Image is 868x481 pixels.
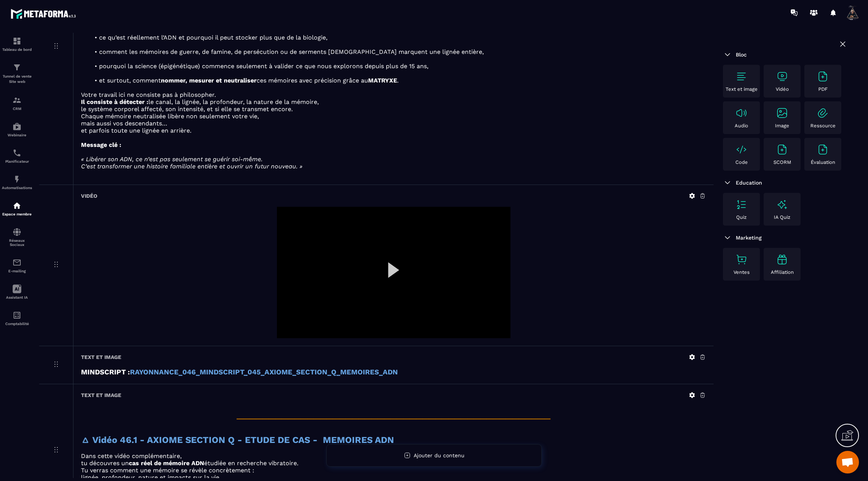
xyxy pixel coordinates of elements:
a: formationformationTunnel de vente Site web [2,57,32,90]
p: Code [735,159,748,165]
img: arrow-down [723,233,732,242]
p: Assistant IA [2,295,32,299]
strong: MINDSCRIPT : [81,368,130,376]
p: CRM [2,107,32,111]
img: text-image no-wrap [776,107,788,119]
img: text-image [776,253,788,266]
a: automationsautomationsWebinaire [2,116,32,143]
img: social-network [12,228,21,237]
img: formation [12,96,21,105]
p: Évaluation [811,159,835,165]
span: Votre travail ici ne consiste pas à philosopher. [81,91,216,98]
p: Réseaux Sociaux [2,238,32,247]
a: schedulerschedulerPlanificateur [2,143,32,169]
p: PDF [818,86,828,92]
a: RAYONNANCE_046_MINDSCRIPT_045_AXIOME_SECTION_Q_MEMOIRES_ADN [130,368,398,376]
h6: Text et image [81,354,121,360]
strong: Message clé : [81,141,121,148]
a: Assistant IA [2,279,32,305]
img: text-image no-wrap [817,144,829,156]
span: comment les mémoires de guerre, de famine, de persécution ou de serments [DEMOGRAPHIC_DATA] marqu... [99,48,484,55]
a: accountantaccountantComptabilité [2,305,32,331]
span: Bloc [736,52,747,58]
p: Image [775,123,789,128]
p: Espace membre [2,212,32,216]
img: accountant [12,311,21,320]
p: E-mailing [2,269,32,273]
p: Quiz [736,214,747,220]
p: IA Quiz [774,214,790,220]
strong: Il consiste à détecter : [81,98,148,105]
strong: 🜂 Vidéo 46.1 - AXIOME SECTION Q - ETUDE DE CAS - MEMOIRES ADN [81,435,394,445]
span: et surtout, comment [99,77,161,84]
img: text-image no-wrap [735,144,747,156]
span: et parfois toute une lignée en arrière. [81,127,191,134]
h6: Vidéo [81,193,97,199]
p: Planificateur [2,159,32,163]
img: text-image [776,199,788,211]
p: Webinaire [2,133,32,137]
img: automations [12,201,21,210]
p: Comptabilité [2,322,32,326]
strong: cas réel de mémoire ADN [129,460,204,467]
img: text-image no-wrap [817,70,829,82]
a: formationformationCRM [2,90,32,116]
strong: MATRYXE [368,77,397,84]
p: Text et image [726,86,758,92]
p: Affiliation [771,269,794,275]
img: arrow-down [723,50,732,59]
a: emailemailE-mailing [2,252,32,279]
span: ce qu’est réellement l’ADN et pourquoi il peut stocker plus que de la biologie, [99,34,327,41]
span: le canal, la lignée, la profondeur, la nature de la mémoire, [148,98,319,105]
a: social-networksocial-networkRéseaux Sociaux [2,222,32,252]
img: text-image no-wrap [735,199,747,211]
p: Ventes [734,269,750,275]
span: Tu verras comment une mémoire se révèle concrètement : [81,467,254,474]
span: tu découvres un [81,460,129,467]
p: Tunnel de vente Site web [2,74,32,84]
img: scheduler [12,148,21,157]
img: email [12,258,21,267]
div: Ouvrir le chat [836,451,859,473]
img: arrow-down [723,178,732,187]
span: . [397,77,399,84]
a: automationsautomationsEspace membre [2,195,32,222]
span: Chaque mémoire neutralisée libère non seulement votre vie, [81,113,259,120]
img: text-image no-wrap [776,70,788,82]
p: Tableau de bord [2,47,32,52]
span: Marketing [736,235,762,241]
span: Ajouter du contenu [414,452,465,458]
span: Education [736,180,762,186]
p: Audio [735,123,748,128]
p: Vidéo [776,86,789,92]
span: _________________________________________________ [237,406,550,420]
a: formationformationTableau de bord [2,31,32,57]
span: le système corporel affecté, son intensité, et si elle se transmet encore. [81,105,293,113]
span: Dans cette vidéo complémentaire, [81,452,182,460]
a: automationsautomationsAutomatisations [2,169,32,195]
img: text-image no-wrap [735,253,747,266]
span: étudiée en recherche vibratoire. [204,460,298,467]
img: text-image no-wrap [776,144,788,156]
img: text-image no-wrap [735,107,747,119]
img: automations [12,175,21,184]
h6: Text et image [81,392,121,398]
em: C’est transformer une histoire familiale entière et ouvrir un futur nouveau. » [81,163,303,170]
span: mais aussi vos descendants… [81,120,167,127]
img: automations [12,122,21,131]
em: « Libérer son ADN, ce n’est pas seulement se guérir soi-même. [81,156,263,163]
img: text-image no-wrap [817,107,829,119]
p: Automatisations [2,186,32,190]
p: SCORM [773,159,791,165]
img: text-image no-wrap [735,70,747,82]
span: lignée, profondeur, nature et impacts sur la vie. [81,474,221,481]
p: Ressource [810,123,836,128]
span: pourquoi la science (épigénétique) commence seulement à valider ce que nous explorons depuis plus... [99,63,428,70]
img: formation [12,63,21,72]
span: ces mémoires avec précision grâce au [257,77,368,84]
img: formation [12,37,21,46]
strong: nommer, mesurer et neutraliser [161,77,257,84]
img: logo [11,7,78,21]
